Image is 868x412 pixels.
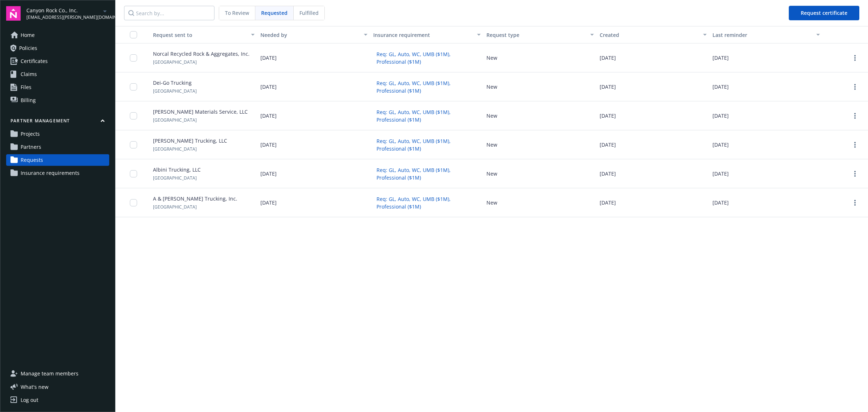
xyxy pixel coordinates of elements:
[21,68,37,80] span: Claims
[153,88,197,94] span: [GEOGRAPHIC_DATA]
[21,55,48,67] span: Certificates
[26,6,109,21] button: Canyon Rock Co., Inc.[EMAIL_ADDRESS][PERSON_NAME][DOMAIN_NAME]arrowDropDown
[21,394,38,406] div: Log out
[130,141,137,148] input: Toggle Row Selected
[851,83,859,91] a: more
[600,170,616,177] span: [DATE]
[260,83,277,91] span: [DATE]
[153,146,197,152] span: [GEOGRAPHIC_DATA]
[600,112,616,119] span: [DATE]
[101,7,109,15] a: arrowDropDown
[21,81,31,93] span: Files
[299,9,319,17] span: Fulfilled
[6,368,109,379] a: Manage team members
[261,9,288,17] span: Requested
[600,31,699,39] div: Toggle SortBy
[712,54,729,62] span: [DATE]
[260,141,277,148] span: [DATE]
[712,83,729,91] span: [DATE]
[130,112,137,119] input: Toggle Row Selected
[710,26,823,43] button: Last reminder
[260,199,277,206] span: [DATE]
[21,128,40,140] span: Projects
[851,169,859,178] a: more
[130,54,137,62] input: Toggle Row Selected
[373,164,481,183] button: Req: GL, Auto, WC, UMB ($1M), Professional ($1M)
[26,14,101,21] span: [EMAIL_ADDRESS][PERSON_NAME][DOMAIN_NAME]
[801,9,847,16] span: Request certificate
[153,117,197,123] span: [GEOGRAPHIC_DATA]
[712,112,729,119] span: [DATE]
[258,26,371,43] button: Needed by
[130,199,137,206] input: Toggle Row Selected
[6,81,109,93] a: Files
[130,31,137,38] input: Select all
[851,198,859,207] a: more
[6,94,109,106] a: Billing
[6,42,109,54] a: Policies
[6,141,109,153] a: Partners
[712,170,729,177] span: [DATE]
[153,166,201,173] span: Albini Trucking, LLC
[789,6,859,20] button: Request certificate
[600,31,619,38] span: Created
[153,108,248,115] span: [PERSON_NAME] Materials Service, LLC
[370,26,484,43] button: Insurance requirement
[21,94,36,106] span: Billing
[373,31,473,39] div: Insurance requirement
[6,128,109,140] a: Projects
[486,170,497,177] button: New
[124,6,214,20] input: Search by...
[147,31,247,39] div: Request sent to
[147,31,247,39] div: Toggle SortBy
[373,49,481,67] button: Req: GL, Auto, WC, UMB ($1M), Professional ($1M)
[6,55,109,67] a: Certificates
[153,59,197,65] span: [GEOGRAPHIC_DATA]
[260,170,277,177] span: [DATE]
[484,26,597,43] button: Request type
[6,154,109,166] a: Requests
[373,135,481,154] button: Req: GL, Auto, WC, UMB ($1M), Professional ($1M)
[260,31,360,39] div: Needed by
[21,154,43,166] span: Requests
[600,54,616,62] span: [DATE]
[153,50,250,58] span: Norcal Recycled Rock & Aggregates, Inc.
[600,83,616,91] span: [DATE]
[153,204,197,210] span: [GEOGRAPHIC_DATA]
[712,199,729,206] span: [DATE]
[851,54,859,62] a: more
[26,7,101,14] span: Canyon Rock Co., Inc.
[851,140,859,149] a: more
[486,31,586,39] div: Request type
[486,199,497,206] button: New
[21,383,48,391] span: What ' s new
[21,167,80,179] span: Insurance requirements
[600,199,616,206] span: [DATE]
[130,83,137,91] input: Toggle Row Selected
[851,112,859,120] a: more
[6,167,109,179] a: Insurance requirements
[486,112,497,119] button: New
[486,54,497,62] button: New
[6,29,109,41] a: Home
[712,31,812,39] div: Last reminder
[486,141,497,148] button: New
[6,118,109,127] button: Partner management
[130,170,137,177] input: Toggle Row Selected
[153,195,237,202] span: A & [PERSON_NAME] Trucking, Inc.
[153,79,192,87] span: Dei-Go Trucking
[6,68,109,80] a: Claims
[712,141,729,148] span: [DATE]
[21,368,78,379] span: Manage team members
[260,112,277,119] span: [DATE]
[21,29,35,41] span: Home
[225,9,249,17] span: To Review
[153,175,197,181] span: [GEOGRAPHIC_DATA]
[21,141,41,153] span: Partners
